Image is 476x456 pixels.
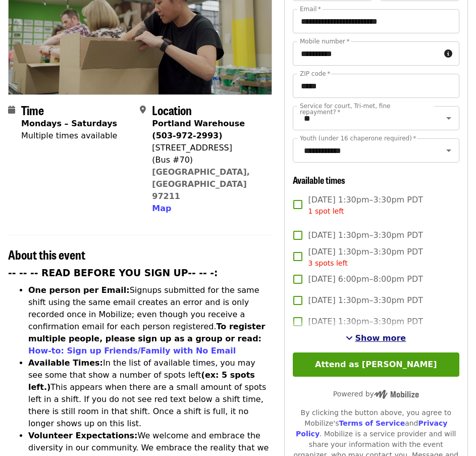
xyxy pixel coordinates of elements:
strong: Portland Warehouse (503-972-2993) [152,119,245,140]
a: How-to: Sign up Friends/Family with No Email [28,346,236,356]
span: [DATE] 1:30pm–3:30pm PDT [308,229,423,241]
span: [DATE] 6:00pm–8:00pm PDT [308,273,423,285]
a: Terms of Service [339,419,405,427]
strong: One person per Email: [28,285,130,295]
span: Location [152,101,192,119]
img: Powered by Mobilize [374,390,419,399]
span: [DATE] 1:30pm–3:30pm PDT [308,294,423,307]
span: [DATE] 1:30pm–3:30pm PDT [308,316,423,328]
div: Multiple times available [21,130,117,142]
span: Map [152,204,171,213]
li: In the list of available times, you may see some that show a number of spots left This appears wh... [28,357,272,430]
label: Youth (under 16 chaperone required) [300,135,416,141]
strong: Available Times: [28,358,103,368]
span: 1 spot left [308,207,344,215]
span: [DATE] 1:30pm–3:30pm PDT [308,246,423,269]
i: map-marker-alt icon [140,105,146,115]
input: Mobile number [293,41,440,66]
button: Open [442,143,456,158]
label: ZIP code [300,71,330,77]
button: Map [152,202,171,215]
strong: (ex: 5 spots left.) [28,370,255,392]
label: Service for court, Tri-met, fine repayment? [300,103,425,115]
span: Powered by [333,390,419,398]
a: Privacy Policy [296,419,447,438]
label: Email [300,6,321,12]
i: calendar icon [8,105,15,115]
span: 3 spots left [308,259,348,267]
button: See more timeslots [346,332,406,344]
input: Email [293,9,459,33]
label: Mobile number [300,38,349,44]
strong: -- -- -- READ BEFORE YOU SIGN UP-- -- -: [8,268,218,278]
i: circle-info icon [444,49,452,59]
strong: Mondays – Saturdays [21,119,117,128]
button: Attend as [PERSON_NAME] [293,352,459,377]
span: Available times [293,173,345,186]
strong: To register multiple people, please sign up as a group or read: [28,322,266,343]
li: Signups submitted for the same shift using the same email creates an error and is only recorded o... [28,284,272,357]
span: Show more [355,333,406,343]
input: ZIP code [293,74,459,98]
div: [STREET_ADDRESS] [152,142,263,154]
strong: Volunteer Expectations: [28,431,138,440]
a: [GEOGRAPHIC_DATA], [GEOGRAPHIC_DATA] 97211 [152,167,250,201]
div: (Bus #70) [152,154,263,166]
span: Time [21,101,44,119]
span: [DATE] 1:30pm–3:30pm PDT [308,194,423,217]
button: Open [442,111,456,125]
span: About this event [8,245,85,263]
